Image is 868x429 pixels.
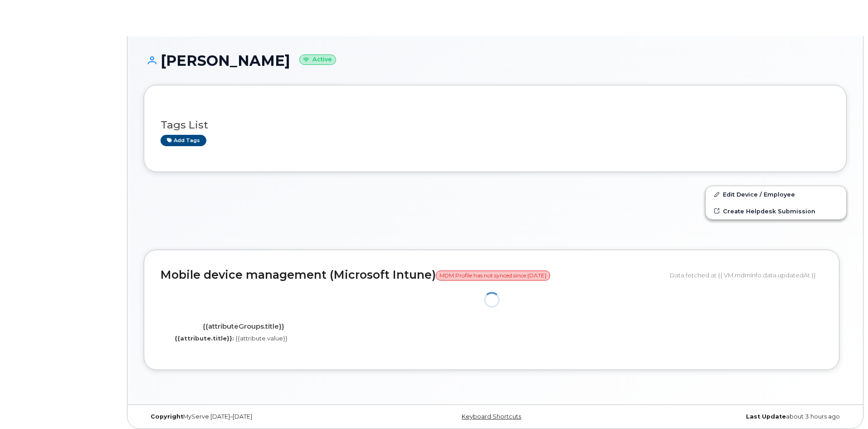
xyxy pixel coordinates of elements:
[299,54,336,65] small: Active
[175,334,234,343] label: {{attribute.title}}:
[144,53,847,69] h1: [PERSON_NAME]
[151,413,183,420] strong: Copyright
[706,203,846,219] a: Create Helpdesk Submission
[436,271,550,281] span: MDM Profile has not synced since [DATE]
[235,335,288,342] span: {{attribute.value}}
[746,413,786,420] strong: Last Update
[161,119,830,131] h3: Tags List
[161,269,663,281] h2: Mobile device management (Microsoft Intune)
[144,413,378,420] div: MyServe [DATE]–[DATE]
[161,135,206,146] a: Add tags
[706,186,846,202] a: Edit Device / Employee
[612,413,847,420] div: about 3 hours ago
[670,266,823,284] div: Data fetched at {{ VM.mdmInfo.data.updatedAt }}
[462,413,521,420] a: Keyboard Shortcuts
[167,323,319,330] h4: {{attributeGroups.title}}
